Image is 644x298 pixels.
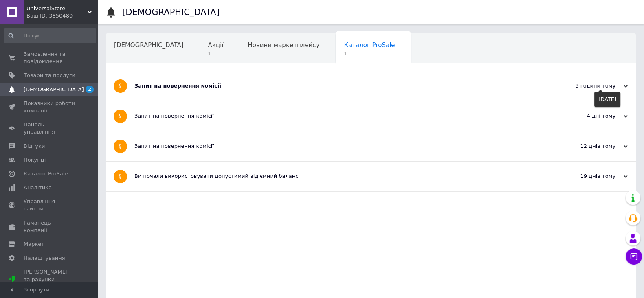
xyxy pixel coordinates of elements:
[626,248,642,265] button: Чат з покупцем
[546,82,628,90] div: 3 години тому
[134,173,546,180] div: Ви почали використовувати допустимий від'ємний баланс
[134,82,546,90] div: Запит на повернення комісії
[344,50,395,57] span: 1
[134,112,546,120] div: Запит на повернення комісії
[24,170,68,177] span: Каталог ProSale
[24,86,84,93] span: [DEMOGRAPHIC_DATA]
[24,72,75,79] span: Товари та послуги
[248,42,319,49] span: Новини маркетплейсу
[122,7,220,17] h1: [DEMOGRAPHIC_DATA]
[26,5,88,12] span: UniversalStore
[114,42,184,49] span: [DEMOGRAPHIC_DATA]
[24,50,75,65] span: Замовлення та повідомлення
[24,219,75,234] span: Гаманець компанії
[24,241,44,248] span: Маркет
[24,198,75,213] span: Управління сайтом
[24,268,75,291] span: [PERSON_NAME] та рахунки
[344,42,395,49] span: Каталог ProSale
[26,12,98,20] div: Ваш ID: 3850480
[546,112,628,120] div: 4 дні тому
[594,92,620,107] div: [DATE]
[24,184,52,191] span: Аналітика
[134,142,546,150] div: Запит на повернення комісії
[24,254,65,262] span: Налаштування
[4,28,96,43] input: Пошук
[86,86,94,93] span: 2
[208,42,224,49] span: Акції
[24,100,75,114] span: Показники роботи компанії
[546,142,628,150] div: 12 днів тому
[24,156,46,164] span: Покупці
[24,142,45,150] span: Відгуки
[208,50,224,57] span: 1
[546,173,628,180] div: 19 днів тому
[24,121,75,136] span: Панель управління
